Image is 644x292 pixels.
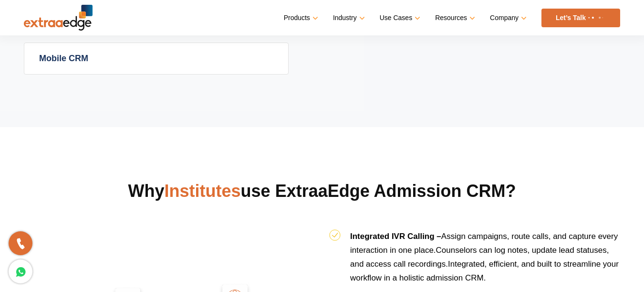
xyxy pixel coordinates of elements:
a: Use Cases [380,11,418,25]
span: Integrated, efficient, and built to streamline your workflow in a holistic admission CRM. [350,260,619,282]
b: Integrated IVR Calling – [350,232,441,241]
a: Resources [435,11,473,25]
span: Counselors can log notes, update lead statuses, and access call recordings. [350,246,609,269]
a: Company [490,11,525,25]
span: Institutes [165,181,241,201]
span: Assign campaigns, route calls, and capture every interaction in one place. [350,232,618,255]
h2: Why use ExtraaEdge Admission CRM? [24,180,620,227]
a: Industry [333,11,363,25]
a: Let’s Talk [541,9,620,27]
a: Products [284,11,316,25]
a: Mobile CRM [24,43,288,74]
